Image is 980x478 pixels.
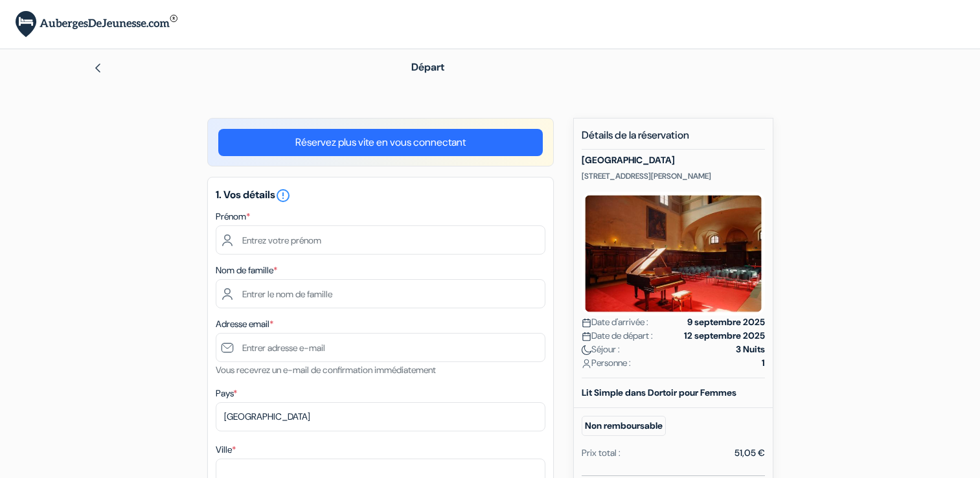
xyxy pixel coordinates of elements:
label: Nom de famille [216,264,277,277]
span: Départ [411,60,444,74]
small: Vous recevrez un e-mail de confirmation immédiatement [216,364,436,376]
label: Adresse email [216,317,273,331]
span: Personne : [582,356,631,370]
strong: 3 Nuits [736,343,765,356]
div: 51,05 € [735,446,765,460]
img: calendar.svg [582,332,591,341]
a: error_outline [275,188,291,201]
input: Entrer le nom de famille [216,279,545,308]
span: Date d'arrivée : [582,315,648,329]
img: left_arrow.svg [93,63,103,73]
strong: 1 [762,356,765,370]
strong: 12 septembre 2025 [684,329,765,343]
img: moon.svg [582,345,591,355]
img: calendar.svg [582,318,591,328]
span: Date de départ : [582,329,653,343]
a: Réservez plus vite en vous connectant [218,129,543,156]
div: Prix total : [582,446,621,460]
h5: [GEOGRAPHIC_DATA] [582,155,765,166]
img: AubergesDeJeunesse.com [16,11,177,38]
h5: Détails de la réservation [582,129,765,150]
b: Lit Simple dans Dortoir pour Femmes [582,387,736,398]
label: Prénom [216,210,250,223]
label: Pays [216,387,237,400]
i: error_outline [275,188,291,203]
span: Séjour : [582,343,620,356]
small: Non remboursable [582,416,666,436]
img: user_icon.svg [582,359,591,369]
input: Entrez votre prénom [216,225,545,255]
strong: 9 septembre 2025 [687,315,765,329]
input: Entrer adresse e-mail [216,333,545,362]
p: [STREET_ADDRESS][PERSON_NAME] [582,171,765,181]
h5: 1. Vos détails [216,188,545,203]
label: Ville [216,443,236,457]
